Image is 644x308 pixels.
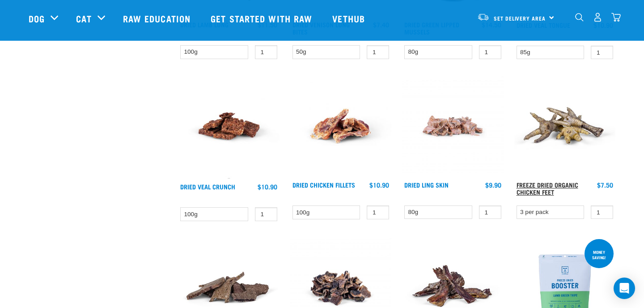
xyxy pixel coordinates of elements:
[402,75,504,177] img: Dried Ling Skin 1701
[591,205,613,219] input: 1
[323,0,376,36] a: Vethub
[479,205,501,219] input: 1
[255,45,277,59] input: 1
[585,245,614,264] div: Money saving!
[477,13,489,21] img: van-moving.png
[114,0,202,36] a: Raw Education
[255,207,277,221] input: 1
[614,278,635,299] div: Open Intercom Messenger
[514,75,616,177] img: Stack of Chicken Feet Treats For Pets
[404,183,449,186] a: Dried Ling Skin
[292,183,355,186] a: Dried Chicken Fillets
[290,75,392,177] img: Chicken fillets
[180,185,235,188] a: Dried Veal Crunch
[593,13,602,22] img: user.png
[367,45,389,59] input: 1
[258,183,277,190] div: $10.90
[494,17,546,20] span: Set Delivery Area
[202,0,323,36] a: Get started with Raw
[369,181,389,188] div: $10.90
[591,46,613,60] input: 1
[597,181,613,188] div: $7.50
[611,13,621,22] img: home-icon@2x.png
[575,13,584,21] img: home-icon-1@2x.png
[76,12,91,25] a: Cat
[178,75,280,179] img: Veal Crunch
[479,45,501,59] input: 1
[485,181,501,188] div: $9.90
[367,205,389,219] input: 1
[517,183,578,193] a: Freeze Dried Organic Chicken Feet
[29,12,45,25] a: Dog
